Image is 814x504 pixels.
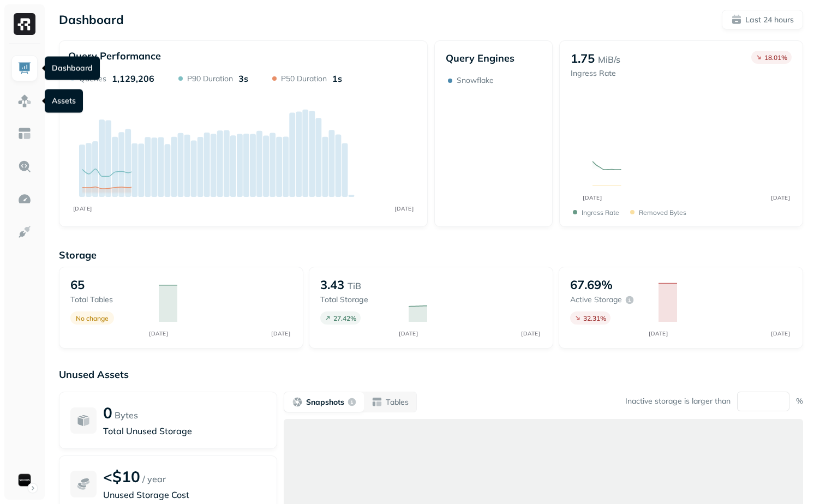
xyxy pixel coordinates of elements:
[17,127,32,141] img: Asset Explorer
[571,51,595,66] p: 1.75
[771,194,791,201] tspan: [DATE]
[764,53,787,62] p: 18.01 %
[583,314,606,322] p: 32.31 %
[142,472,166,485] p: / year
[17,61,32,75] img: Dashboard
[59,249,803,261] p: Storage
[625,396,731,406] p: Inactive storage is larger than
[306,397,344,407] p: Snapshots
[149,330,169,337] tspan: [DATE]
[722,10,803,29] button: Last 24 hours
[103,403,112,422] p: 0
[332,73,342,84] p: 1s
[103,488,266,501] p: Unused Storage Cost
[745,15,794,25] p: Last 24 hours
[45,57,100,80] div: Dashboard
[17,94,32,108] img: Assets
[771,330,791,337] tspan: [DATE]
[320,277,344,292] p: 3.43
[17,159,32,173] img: Query Explorer
[649,330,668,337] tspan: [DATE]
[17,192,32,206] img: Optimization
[583,194,602,201] tspan: [DATE]
[14,13,35,35] img: Ryft
[103,467,140,486] p: <$10
[333,314,356,322] p: 27.42 %
[59,12,124,27] p: Dashboard
[639,208,686,217] p: Removed bytes
[45,89,83,113] div: Assets
[446,52,541,64] p: Query Engines
[272,330,291,337] tspan: [DATE]
[70,295,148,305] p: Total tables
[238,73,248,84] p: 3s
[115,409,138,422] p: Bytes
[73,205,92,212] tspan: [DATE]
[59,368,803,381] p: Unused Assets
[582,208,619,217] p: Ingress Rate
[112,73,154,84] p: 1,129,206
[399,330,418,337] tspan: [DATE]
[386,397,409,407] p: Tables
[70,277,85,292] p: 65
[320,295,398,305] p: Total storage
[571,68,620,79] p: Ingress Rate
[17,472,32,488] img: Sonos
[796,396,803,406] p: %
[457,75,494,86] p: Snowflake
[68,50,161,62] p: Query Performance
[348,279,361,292] p: TiB
[103,424,266,437] p: Total Unused Storage
[17,225,32,239] img: Integrations
[570,277,613,292] p: 67.69%
[187,74,233,84] p: P90 Duration
[394,205,414,212] tspan: [DATE]
[570,295,622,305] p: Active storage
[76,314,109,322] p: No change
[598,53,620,66] p: MiB/s
[281,74,327,84] p: P50 Duration
[522,330,541,337] tspan: [DATE]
